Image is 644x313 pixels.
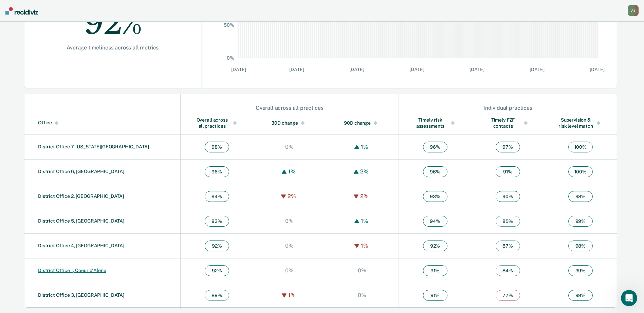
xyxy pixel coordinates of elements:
text: [DATE] [409,67,424,72]
th: Toggle SortBy [24,111,180,135]
div: 0% [356,292,368,298]
div: 2% [358,168,370,175]
div: 30D change [267,120,312,126]
span: 85 % [496,216,520,227]
div: A J [628,5,639,16]
text: [DATE] [470,67,484,72]
a: District Office 6, [GEOGRAPHIC_DATA] [38,169,124,174]
a: District Office 3, [GEOGRAPHIC_DATA] [38,292,124,298]
span: 91 % [423,290,447,301]
div: Supervision & risk level match [558,117,603,129]
div: 1% [287,168,297,175]
text: [DATE] [590,67,604,72]
span: 98 % [568,191,593,202]
div: 0% [283,267,295,274]
th: Toggle SortBy [253,111,326,135]
span: 92 % [423,241,447,251]
button: AJ [628,5,639,16]
text: [DATE] [530,67,544,72]
div: 0% [283,243,295,249]
th: Toggle SortBy [326,111,399,135]
div: 0% [283,144,295,150]
span: 98 % [205,142,229,152]
div: 1% [359,144,370,150]
span: 93 % [423,191,447,202]
span: 96 % [423,142,447,152]
span: 98 % [568,241,593,251]
span: 94 % [205,191,229,202]
span: 100 % [568,142,593,152]
span: 99 % [568,265,593,276]
a: District Office 5, [GEOGRAPHIC_DATA] [38,218,124,224]
iframe: Intercom live chat [621,290,637,306]
span: 92 % [205,241,229,251]
text: [DATE] [231,67,246,72]
div: 90D change [339,120,385,126]
div: 1% [359,243,370,249]
div: Timely F2F contacts [485,117,530,129]
div: Office [38,120,178,126]
th: Toggle SortBy [471,111,544,135]
a: District Office 4, [GEOGRAPHIC_DATA] [38,243,124,248]
span: 93 % [205,216,229,227]
span: 91 % [496,166,520,177]
span: 90 % [496,191,520,202]
th: Toggle SortBy [180,111,253,135]
span: 84 % [496,265,520,276]
span: 97 % [496,142,520,152]
div: 0% [356,267,368,274]
span: 77 % [496,290,520,301]
th: Toggle SortBy [544,111,617,135]
div: 0% [283,218,295,224]
span: 87 % [496,241,520,251]
span: 96 % [205,166,229,177]
div: Timely risk assessments [412,117,458,129]
text: [DATE] [289,67,304,72]
div: 2% [358,193,370,200]
span: 92 % [205,265,229,276]
span: 91 % [423,265,447,276]
div: 2% [286,193,298,200]
span: 100 % [568,166,593,177]
span: 89 % [205,290,229,301]
div: 1% [359,218,370,224]
span: 99 % [568,290,593,301]
div: Overall across all practices [181,105,398,111]
span: 96 % [423,166,447,177]
span: 94 % [423,216,447,227]
div: Average timeliness across all metrics [46,44,179,51]
img: Recidiviz [5,7,38,15]
a: District Office 2, [GEOGRAPHIC_DATA] [38,193,124,199]
a: District Office 1, Coeur d'Alene [38,268,106,273]
div: 1% [287,292,297,298]
span: 99 % [568,216,593,227]
div: Overall across all practices [194,117,240,129]
div: Individual practices [399,105,617,111]
text: [DATE] [349,67,364,72]
th: Toggle SortBy [399,111,471,135]
a: District Office 7, [US_STATE][GEOGRAPHIC_DATA] [38,144,149,149]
